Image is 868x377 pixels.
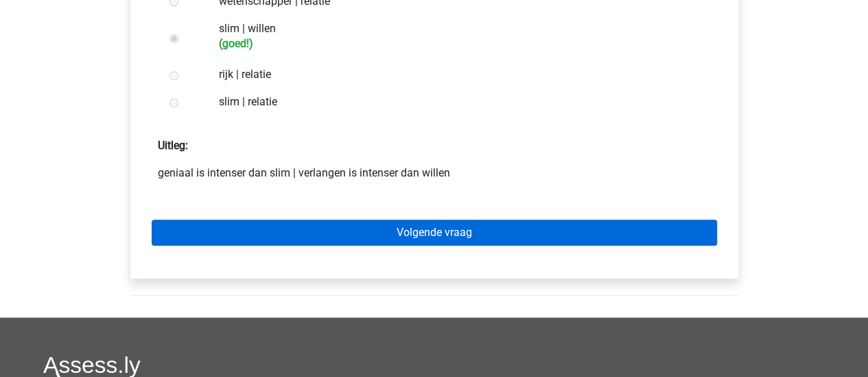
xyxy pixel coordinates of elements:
[158,139,188,152] strong: Uitleg:
[219,37,694,50] h6: (goed!)
[219,21,694,50] label: slim | willen
[152,220,717,246] a: Volgende vraag
[219,94,694,110] label: slim | relatie
[158,165,711,181] p: geniaal is intenser dan slim | verlangen is intenser dan willen
[219,66,694,83] label: rijk | relatie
